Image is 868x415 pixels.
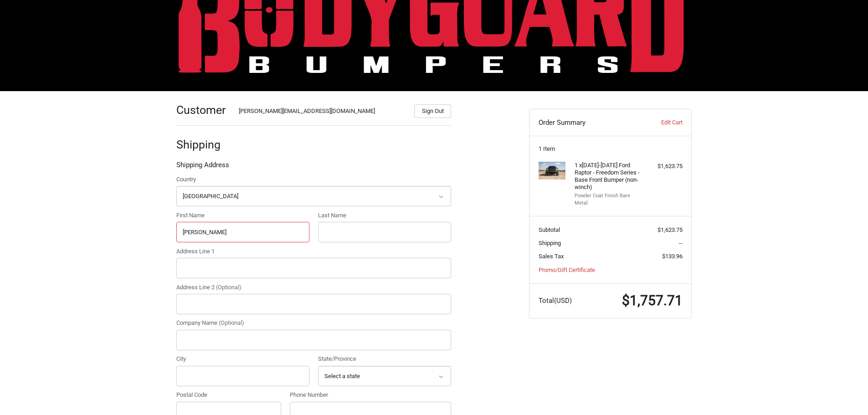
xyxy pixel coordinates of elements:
h3: Order Summary [539,118,637,127]
small: (Optional) [219,319,244,326]
label: Country [176,175,451,184]
label: Company Name [176,318,451,328]
small: (Optional) [216,284,241,291]
h4: 1 x [DATE]-[DATE] Ford Raptor - Freedom Series - Base Front Bumper (non-winch) [575,162,644,191]
span: -- [679,240,683,246]
span: $133.96 [662,253,683,260]
span: Subtotal [539,226,560,233]
a: Edit Cart [637,118,682,127]
label: Last Name [318,211,451,220]
a: Promo/Gift Certificate [539,266,595,273]
span: $1,757.71 [622,292,683,308]
h2: Customer [176,103,230,117]
div: $1,623.75 [647,162,683,171]
label: State/Province [318,354,451,364]
label: Postal Code [176,390,281,400]
label: Address Line 2 [176,283,451,292]
div: [PERSON_NAME][EMAIL_ADDRESS][DOMAIN_NAME] [239,107,406,118]
button: Sign Out [414,104,451,118]
li: Powder Coat Finish Bare Metal [575,192,644,207]
label: Address Line 1 [176,247,451,256]
label: Phone Number [290,390,451,400]
h3: 1 Item [539,145,683,153]
span: Total (USD) [539,297,572,305]
span: Sales Tax [539,253,564,260]
label: First Name [176,211,309,220]
h2: Shipping [176,138,230,152]
iframe: Chat Widget [822,371,868,415]
legend: Shipping Address [176,160,229,174]
label: City [176,354,309,364]
span: Shipping [539,240,561,246]
span: $1,623.75 [657,226,683,233]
